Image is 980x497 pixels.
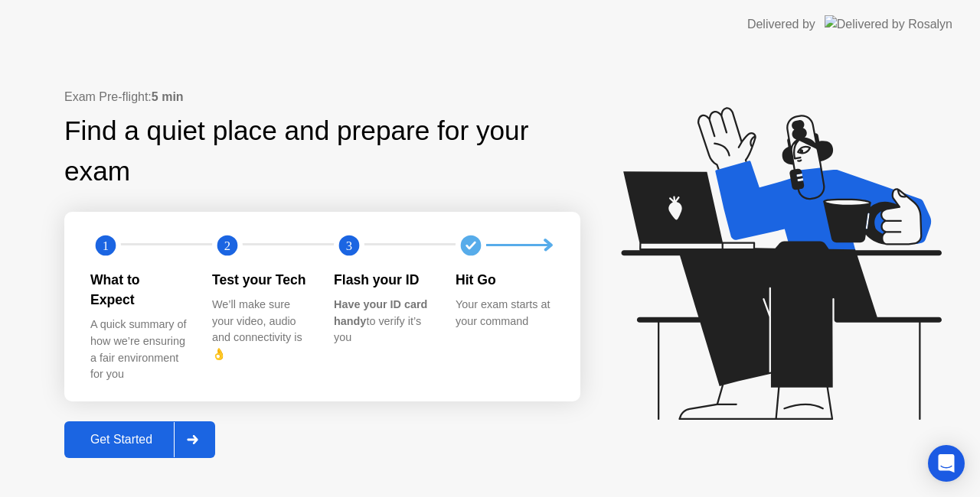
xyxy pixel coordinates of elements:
b: Have your ID card handy [334,298,427,327]
div: Hit Go [456,270,553,290]
div: Flash your ID [334,270,431,290]
div: Get Started [69,433,174,447]
div: Exam Pre-flight: [64,88,580,106]
div: Your exam starts at your command [456,297,553,330]
div: What to Expect [90,270,188,310]
b: 5 min [152,90,184,103]
div: A quick summary of how we’re ensuring a fair environment for you [90,317,188,382]
text: 3 [346,238,352,252]
div: to verify it’s you [334,297,431,346]
div: Find a quiet place and prepare for your exam [64,111,580,192]
div: Delivered by [747,15,815,34]
div: Open Intercom Messenger [928,445,965,482]
text: 2 [224,238,230,252]
img: Delivered by Rosalyn [825,15,952,33]
div: We’ll make sure your video, audio and connectivity is 👌 [212,297,309,362]
button: Get Started [64,421,215,458]
div: Test your Tech [212,270,309,290]
text: 1 [103,238,109,252]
